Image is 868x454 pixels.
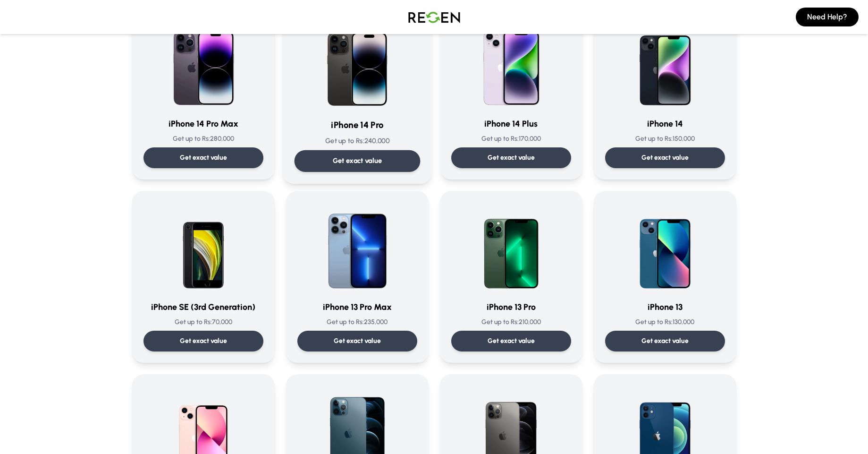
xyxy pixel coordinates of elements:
[297,300,417,314] h3: iPhone 13 Pro Max
[158,202,249,293] img: iPhone SE (3rd Generation)
[332,156,382,166] p: Get exact value
[143,134,263,144] p: Get up to Rs: 280,000
[143,117,263,130] h3: iPhone 14 Pro Max
[605,117,725,130] h3: iPhone 14
[310,15,405,111] img: iPhone 14 Pro
[180,153,227,163] p: Get exact value
[143,300,263,314] h3: iPhone SE (3rd Generation)
[180,336,227,346] p: Get exact value
[334,336,381,346] p: Get exact value
[451,317,571,327] p: Get up to Rs: 210,000
[466,202,556,293] img: iPhone 13 Pro
[466,19,556,110] img: iPhone 14 Plus
[451,117,571,130] h3: iPhone 14 Plus
[605,300,725,314] h3: iPhone 13
[451,134,571,144] p: Get up to Rs: 170,000
[488,336,535,346] p: Get exact value
[605,317,725,327] p: Get up to Rs: 130,000
[605,134,725,144] p: Get up to Rs: 150,000
[796,8,859,26] button: Need Help?
[620,19,710,110] img: iPhone 14
[143,317,263,327] p: Get up to Rs: 70,000
[158,19,249,110] img: iPhone 14 Pro Max
[620,202,710,293] img: iPhone 13
[641,153,689,163] p: Get exact value
[641,336,689,346] p: Get exact value
[294,119,420,132] h3: iPhone 14 Pro
[488,153,535,163] p: Get exact value
[451,300,571,314] h3: iPhone 13 Pro
[297,317,417,327] p: Get up to Rs: 235,000
[401,4,467,30] img: Logo
[312,202,403,293] img: iPhone 13 Pro Max
[294,136,420,146] p: Get up to Rs: 240,000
